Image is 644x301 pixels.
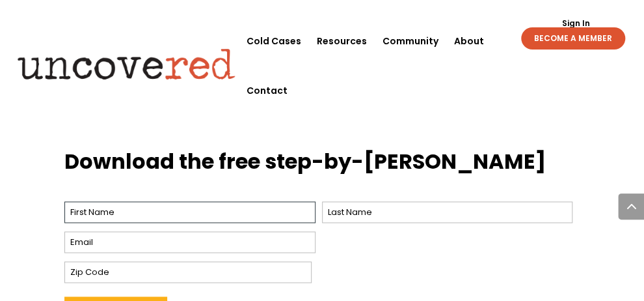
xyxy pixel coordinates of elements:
[247,16,301,66] a: Cold Cases
[322,201,573,223] input: Last Name
[521,27,625,50] a: BECOME A MEMBER
[454,16,484,66] a: About
[317,16,367,66] a: Resources
[247,66,288,115] a: Contact
[64,147,580,183] h3: Download the free step-by-[PERSON_NAME]
[64,261,312,283] input: Zip Code
[7,40,246,89] img: Uncovered logo
[64,231,315,253] input: Email
[554,20,597,27] a: Sign In
[382,16,438,66] a: Community
[64,201,315,223] input: First Name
